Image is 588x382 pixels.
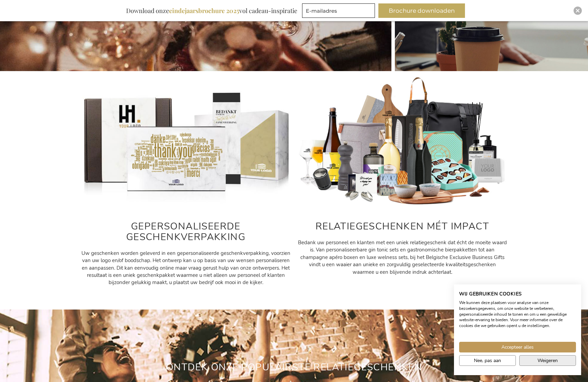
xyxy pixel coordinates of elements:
[519,355,576,366] button: Alle cookies weigeren
[576,9,580,13] img: Close
[169,7,239,15] b: eindejaarsbrochure 2025
[298,76,507,207] img: Gepersonaliseerde relatiegeschenken voor personeel en klanten
[459,342,576,352] button: Accepteer alle cookies
[81,221,291,243] h2: GEPERSONALISEERDE GESCHENKVERPAKKING
[459,300,576,329] p: We kunnen deze plaatsen voor analyse van onze bezoekersgegevens, om onze website te verbeteren, g...
[378,3,465,18] button: Brochure downloaden
[81,250,290,286] span: Uw geschenken worden geleverd in een gepersonaliseerde geschenkverpakking, voorzien van uw logo e...
[81,76,291,207] img: Gepersonaliseerde relatiegeschenken voor personeel en klanten
[123,3,300,18] div: Download onze vol cadeau-inspiratie
[501,344,534,351] span: Accepteer alles
[459,291,576,297] h2: Wij gebruiken cookies
[574,7,582,15] div: Close
[459,355,516,366] button: Pas cookie voorkeuren aan
[298,221,507,232] h2: RELATIEGESCHENKEN MÉT IMPACT
[537,357,558,364] span: Weigeren
[298,239,507,276] span: Bedank uw personeel en klanten met een uniek relatiegeschenk dat écht de moeite waard is. Van per...
[302,3,375,18] input: E-mailadres
[474,357,501,364] span: Nee, pas aan
[302,3,377,20] form: marketing offers and promotions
